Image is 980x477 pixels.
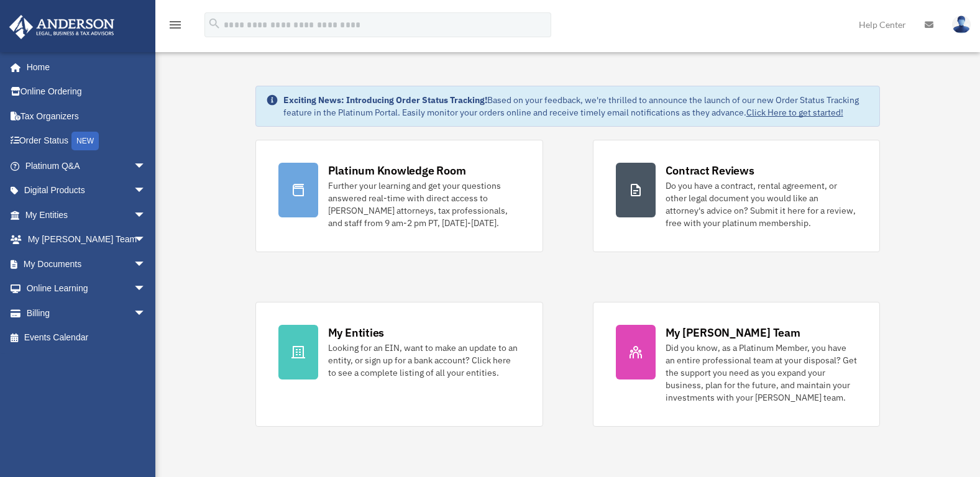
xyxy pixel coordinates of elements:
[666,342,858,404] div: Did you know, as a Platinum Member, you have an entire professional team at your disposal? Get th...
[952,16,971,34] img: User Pic
[9,178,165,203] a: Digital Productsarrow_drop_down
[283,94,870,119] div: Based on your feedback, we're thrilled to announce the launch of our new Order Status Tracking fe...
[283,94,487,106] strong: Exciting News: Introducing Order Status Tracking!
[746,107,843,118] a: Click Here to get started!
[666,325,800,340] div: My [PERSON_NAME] Team
[9,227,165,252] a: My [PERSON_NAME] Teamarrow_drop_down
[328,163,466,178] div: Platinum Knowledge Room
[168,17,183,32] i: menu
[168,22,183,32] a: menu
[134,252,158,277] span: arrow_drop_down
[9,325,165,350] a: Events Calendar
[9,104,165,129] a: Tax Organizers
[134,227,158,253] span: arrow_drop_down
[71,132,99,150] div: NEW
[134,301,158,326] span: arrow_drop_down
[666,163,754,178] div: Contract Reviews
[9,252,165,276] a: My Documentsarrow_drop_down
[208,17,221,30] i: search
[666,179,858,229] div: Do you have a contract, rental agreement, or other legal document you would like an attorney's ad...
[9,202,165,227] a: My Entitiesarrow_drop_down
[134,202,158,228] span: arrow_drop_down
[9,153,165,178] a: Platinum Q&Aarrow_drop_down
[328,342,520,379] div: Looking for an EIN, want to make an update to an entity, or sign up for a bank account? Click her...
[255,302,543,427] a: My Entities Looking for an EIN, want to make an update to an entity, or sign up for a bank accoun...
[593,302,881,427] a: My [PERSON_NAME] Team Did you know, as a Platinum Member, you have an entire professional team at...
[134,276,158,302] span: arrow_drop_down
[9,129,165,154] a: Order StatusNEW
[328,325,384,340] div: My Entities
[328,179,520,229] div: Further your learning and get your questions answered real-time with direct access to [PERSON_NAM...
[9,55,158,79] a: Home
[255,140,543,252] a: Platinum Knowledge Room Further your learning and get your questions answered real-time with dire...
[593,140,881,252] a: Contract Reviews Do you have a contract, rental agreement, or other legal document you would like...
[6,15,118,39] img: Anderson Advisors Platinum Portal
[9,276,165,301] a: Online Learningarrow_drop_down
[134,153,158,179] span: arrow_drop_down
[9,301,165,325] a: Billingarrow_drop_down
[9,79,165,104] a: Online Ordering
[134,178,158,204] span: arrow_drop_down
